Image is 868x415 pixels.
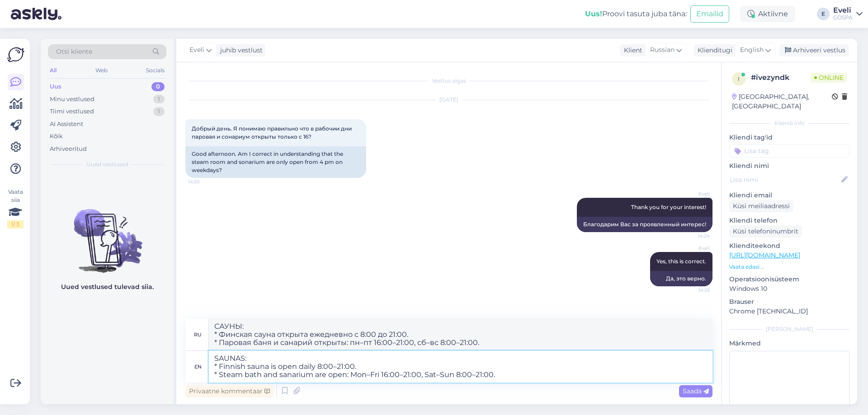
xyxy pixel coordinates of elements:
[86,160,128,168] span: Uued vestlused
[729,216,850,225] p: Kliendi telefon
[631,204,706,210] span: Thank you for your interest!
[50,107,94,116] div: Tiimi vestlused
[650,45,675,55] span: Russian
[833,7,863,21] a: EveliGOSPA
[185,77,712,85] div: Vestlus algas
[585,9,602,18] b: Uus!
[676,233,710,239] span: 14:24
[185,146,366,178] div: Good afternoon. Am I correct in understanding that the steam room and sonarium are only open from...
[192,125,353,140] span: Добрый день. Я понимаю правильно что в рабочии дни паровая и сонариум открыты только с 16?
[185,385,274,397] div: Privaatne kommentaar
[209,319,712,350] textarea: САУНЫ: * Финская сауна открыта ежедневно с 8:00 до 21:00. * Паровая баня и санарий открыты: пн–пт...
[729,263,850,271] p: Vaata edasi ...
[50,82,61,91] div: Uus
[650,271,712,286] div: Да, это верно.
[779,44,849,56] div: Arhiveeri vestlus
[729,225,802,238] div: Küsi telefoninumbrit
[48,65,58,76] div: All
[729,325,850,333] div: [PERSON_NAME]
[729,251,800,259] a: [URL][DOMAIN_NAME]
[620,46,642,55] div: Klient
[185,96,712,104] div: [DATE]
[833,14,853,21] div: GOSPA
[61,282,154,292] p: Uued vestlused tulevad siia.
[729,161,850,171] p: Kliendi nimi
[729,144,850,158] input: Lisa tag
[729,241,850,251] p: Klienditeekond
[729,297,850,307] p: Brauser
[729,307,850,316] p: Chrome [TECHNICAL_ID]
[585,9,687,19] div: Proovi tasuta juba täna:
[194,359,202,374] div: en
[194,327,202,342] div: ru
[690,5,729,23] button: Emailid
[41,193,174,274] img: No chats
[189,45,204,55] span: Eveli
[676,245,710,252] span: Eveli
[7,46,24,63] img: Askly Logo
[209,351,712,382] textarea: SAUNAS: * Finnish sauna is open daily 8:00–21:00. * Steam bath and sanarium are open: Mon–Fri 16:...
[676,191,710,197] span: Eveli
[729,191,850,200] p: Kliendi email
[7,220,24,228] div: 1 / 3
[50,95,94,104] div: Minu vestlused
[729,339,850,348] p: Märkmed
[577,217,712,232] div: Благодарим Вас за проявленный интерес!
[7,188,24,228] div: Vaata siia
[729,133,850,142] p: Kliendi tag'id
[811,73,847,83] span: Online
[683,387,709,395] span: Saada
[217,46,263,55] div: juhib vestlust
[729,275,850,284] p: Operatsioonisüsteem
[50,132,63,141] div: Kõik
[151,82,165,91] div: 0
[94,65,109,76] div: Web
[656,258,706,265] span: Yes, this is correct.
[56,47,92,56] span: Otsi kliente
[740,45,764,55] span: English
[732,92,832,111] div: [GEOGRAPHIC_DATA], [GEOGRAPHIC_DATA]
[153,107,165,116] div: 1
[729,119,850,127] div: Kliendi info
[144,65,166,76] div: Socials
[50,120,83,129] div: AI Assistent
[730,175,840,185] input: Lisa nimi
[50,145,87,154] div: Arhiveeritud
[676,287,710,294] span: 14:25
[694,46,732,55] div: Klienditugi
[740,6,795,22] div: Aktiivne
[729,200,793,212] div: Küsi meiliaadressi
[188,178,222,185] span: 14:20
[751,72,811,83] div: # ivezyndk
[817,8,830,20] div: E
[833,7,853,14] div: Eveli
[153,95,165,104] div: 1
[729,284,850,294] p: Windows 10
[738,75,740,82] span: i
